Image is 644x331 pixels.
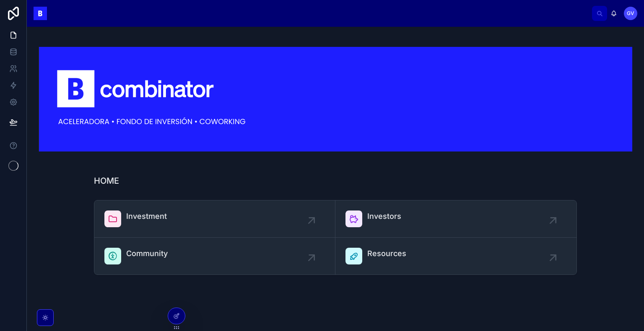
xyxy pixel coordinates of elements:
span: Resources [367,248,406,259]
div: scrollable content [54,12,592,15]
span: Community [126,248,168,259]
img: 18445-Captura-de-Pantalla-2024-03-07-a-las-17.49.44.png [39,47,632,151]
span: GV [627,10,634,17]
h1: HOME [94,175,119,187]
a: Investors [335,200,576,238]
img: App logo [34,7,47,20]
a: Community [94,238,335,275]
span: Investment [126,210,167,222]
a: Investment [94,200,335,238]
a: Resources [335,238,576,275]
span: Investors [367,210,401,222]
